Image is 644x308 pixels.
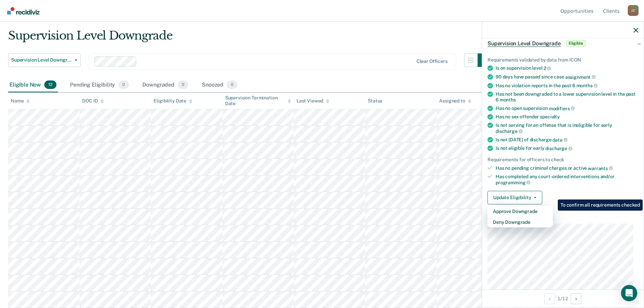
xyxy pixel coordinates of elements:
[141,78,190,93] div: Downgraded
[227,80,237,89] span: 0
[496,145,638,151] div: Is not eligible for early
[11,98,30,104] div: Name
[549,105,575,111] span: modifiers
[200,78,239,93] div: Snoozed
[496,91,638,103] div: Has not been downgraded to a lower supervision level in the past 6
[566,40,586,47] span: Eligible
[368,98,382,104] div: Status
[487,157,638,162] div: Requirements for officers to check
[571,293,581,304] button: Next Opportunity
[496,74,638,80] div: 90 days have passed since case
[118,80,129,89] span: 0
[496,105,638,111] div: Has no open supervision
[496,174,638,185] div: Has completed any court-ordered interventions and/or
[439,98,471,104] div: Assigned to
[8,78,58,93] div: Eligible Now
[487,206,553,216] button: Approve Downgrade
[487,191,542,204] button: Update Eligibility
[44,80,56,89] span: 12
[487,206,553,227] div: Dropdown Menu
[496,180,530,185] span: programming
[153,98,192,104] div: Eligibility Date
[552,137,567,142] span: date
[82,98,104,104] div: DOC ID
[69,78,130,93] div: Pending Eligibility
[225,95,291,106] div: Supervision Termination Date
[496,114,638,120] div: Has no sex offender
[11,57,72,63] span: Supervision Level Downgrade
[565,74,596,79] span: assignment
[496,137,638,143] div: Is not [DATE] of discharge
[7,7,40,15] img: Recidiviz
[621,285,637,301] div: Open Intercom Messenger
[482,32,644,54] div: Supervision Level DowngradeEligible
[628,5,639,16] button: Profile dropdown button
[487,216,553,227] button: Deny Downgrade
[496,122,638,134] div: Is not serving for an offense that is ineligible for early
[496,82,638,89] div: Has no violation reports in the past 6
[296,98,329,104] div: Last Viewed
[544,293,555,304] button: Previous Opportunity
[178,80,188,89] span: 0
[496,65,638,71] div: Is on supervision level
[576,83,598,88] span: months
[487,57,638,63] div: Requirements validated by data from ICON
[487,40,561,47] span: Supervision Level Downgrade
[8,29,491,48] div: Supervision Level Downgrade
[545,146,572,151] span: discharge
[487,215,638,221] dt: Supervision
[588,165,613,171] span: warrants
[496,165,638,171] div: Has no pending criminal charges or active
[496,128,523,134] span: discharge
[544,66,551,71] span: 2
[482,289,644,307] div: 1 / 12
[416,58,448,64] div: Clear officers
[628,5,639,16] div: J C
[540,114,560,119] span: specialty
[500,97,516,102] span: months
